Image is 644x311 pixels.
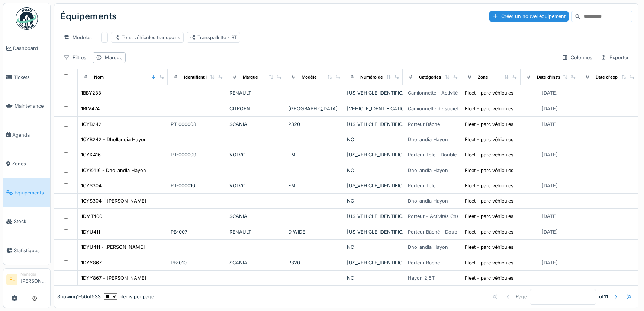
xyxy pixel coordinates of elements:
[3,34,50,63] a: Dashboard
[465,213,513,220] div: Fleet - parc véhicules
[465,167,513,174] div: Fleet - parc véhicules
[15,189,47,196] span: Équipements
[184,74,220,80] div: Identifiant interne
[13,45,47,52] span: Dashboard
[408,105,461,112] div: Camionnette de société
[190,34,237,41] div: Transpallette - BT
[229,259,282,266] div: SCANIA
[347,244,400,251] div: NC
[14,247,47,254] span: Statistiques
[243,74,258,80] div: Marque
[465,182,513,189] div: Fleet - parc véhicules
[171,259,223,266] div: PB-010
[57,293,101,301] div: Showing 1 - 50 of 533
[347,136,400,143] div: NC
[14,74,47,81] span: Tickets
[3,121,50,150] a: Agenda
[12,160,47,167] span: Zones
[3,149,50,178] a: Zones
[408,197,448,204] div: Dhollandia Hayon
[465,197,513,204] div: Fleet - parc véhicules
[347,151,400,158] div: [US_VEHICLE_IDENTIFICATION_NUMBER]
[81,182,102,189] div: 1CYS304
[537,74,573,80] div: Date d'Installation
[465,151,513,158] div: Fleet - parc véhicules
[347,182,400,189] div: [US_VEHICLE_IDENTIFICATION_NUMBER]
[81,274,146,282] div: 1DYY867 - [PERSON_NAME]
[81,228,100,235] div: 1DYU411
[288,151,341,158] div: FM
[229,228,282,235] div: RENAULT
[229,182,282,189] div: VOLVO
[465,259,513,266] div: Fleet - parc véhicules
[81,136,147,143] div: 1CYB242 - Dhollandia Hayon
[408,151,471,158] div: Porteur Tôle - Double ponts
[12,131,47,139] span: Agenda
[347,89,400,96] div: [US_VEHICLE_IDENTIFICATION_NUMBER]
[408,167,448,174] div: Dhollandia Hayon
[542,151,558,158] div: [DATE]
[465,136,513,143] div: Fleet - parc véhicules
[542,89,558,96] div: [DATE]
[408,228,476,235] div: Porteur Bâché - Double ponts
[20,272,47,288] li: [PERSON_NAME]
[288,228,341,235] div: D WIDE
[60,7,117,26] div: Équipements
[6,272,47,289] a: FL Manager[PERSON_NAME]
[408,259,440,266] div: Porteur Bâché
[171,121,223,128] div: PT-000008
[408,121,440,128] div: Porteur Bâché
[288,121,341,128] div: P320
[347,105,400,112] div: [VEHICLE_IDENTIFICATION_NUMBER]
[542,121,558,128] div: [DATE]
[288,182,341,189] div: FM
[3,236,50,265] a: Statistiques
[408,182,435,189] div: Porteur Tôlé
[408,274,435,282] div: Hayon 2,5T
[542,182,558,189] div: [DATE]
[14,218,47,225] span: Stock
[3,92,50,121] a: Maintenance
[81,213,102,220] div: 1DMT400
[347,197,400,204] div: NC
[596,74,630,80] div: Date d'expiration
[347,167,400,174] div: NC
[408,244,448,251] div: Dhollandia Hayon
[171,228,223,235] div: PB-007
[6,274,17,285] li: FL
[81,151,101,158] div: 1CYK416
[81,244,145,251] div: 1DYU411 - [PERSON_NAME]
[94,74,104,80] div: Nom
[81,197,146,204] div: 1CYS304 - [PERSON_NAME]
[81,259,102,266] div: 1DYY867
[3,178,50,207] a: Équipements
[347,259,400,266] div: [US_VEHICLE_IDENTIFICATION_NUMBER]
[465,105,513,112] div: Fleet - parc véhicules
[558,52,596,63] div: Colonnes
[302,74,317,80] div: Modèle
[478,74,488,80] div: Zone
[20,272,47,277] div: Manager
[542,213,558,220] div: [DATE]
[114,34,180,41] div: Tous véhicules transports
[465,244,513,251] div: Fleet - parc véhicules
[81,89,101,96] div: 1BBY233
[360,74,395,80] div: Numéro de Série
[288,105,341,112] div: [GEOGRAPHIC_DATA]
[465,89,513,96] div: Fleet - parc véhicules
[516,293,527,301] div: Page
[597,52,632,63] div: Exporter
[104,293,154,301] div: items per page
[16,7,38,30] img: Badge_color-CXgf-gQk.svg
[81,167,146,174] div: 1CYK416 - Dhollandia Hayon
[347,121,400,128] div: [US_VEHICLE_IDENTIFICATION_NUMBER]
[465,228,513,235] div: Fleet - parc véhicules
[229,89,282,96] div: RENAULT
[542,259,558,266] div: [DATE]
[229,151,282,158] div: VOLVO
[105,54,122,61] div: Marque
[60,52,90,63] div: Filtres
[408,89,494,96] div: Camionnette - Activités Atelier/Garage
[171,151,223,158] div: PT-000009
[408,213,470,220] div: Porteur - Activités Chevaux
